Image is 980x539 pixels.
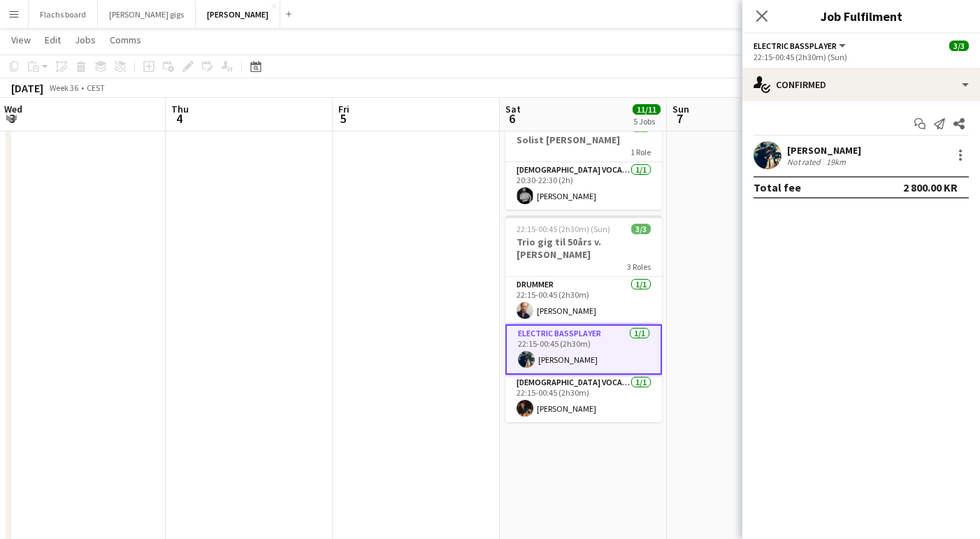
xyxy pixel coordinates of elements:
[2,110,22,127] span: 3
[338,103,350,115] span: Fri
[336,110,350,127] span: 5
[4,103,22,115] span: Wed
[505,162,662,210] app-card-role: [DEMOGRAPHIC_DATA] Vocal + Guitar1/120:30-22:30 (2h)[PERSON_NAME]
[104,31,147,49] a: Comms
[46,82,81,93] span: Week 36
[87,82,105,93] div: CEST
[196,1,280,28] button: [PERSON_NAME]
[823,157,849,167] div: 19km
[98,1,196,28] button: [PERSON_NAME] gigs
[29,1,98,28] button: Flachs board
[505,103,521,115] span: Sat
[169,110,189,127] span: 4
[505,113,662,210] app-job-card: 20:30-22:30 (2h)1/1Solist [PERSON_NAME]1 Role[DEMOGRAPHIC_DATA] Vocal + Guitar1/120:30-22:30 (2h)...
[505,277,662,324] app-card-role: Drummer1/122:15-00:45 (2h30m)[PERSON_NAME]
[39,31,66,49] a: Edit
[787,157,823,167] div: Not rated
[6,31,36,49] a: View
[505,215,662,422] app-job-card: 22:15-00:45 (2h30m) (Sun)3/3Trio gig til 50års v. [PERSON_NAME]3 RolesDrummer1/122:15-00:45 (2h30...
[754,41,837,51] span: Electric Bassplayer
[633,104,661,115] span: 11/11
[505,236,662,261] h3: Trio gig til 50års v. [PERSON_NAME]
[505,375,662,422] app-card-role: [DEMOGRAPHIC_DATA] Vocal + Guitar1/122:15-00:45 (2h30m)[PERSON_NAME]
[787,144,861,157] div: [PERSON_NAME]
[75,34,96,46] span: Jobs
[754,41,848,51] button: Electric Bassplayer
[670,110,689,127] span: 7
[630,147,651,157] span: 1 Role
[45,34,61,46] span: Edit
[171,103,189,115] span: Thu
[627,261,651,272] span: 3 Roles
[754,52,969,62] div: 22:15-00:45 (2h30m) (Sun)
[903,180,958,194] div: 2 800.00 KR
[742,7,980,25] h3: Job Fulfilment
[11,34,31,46] span: View
[503,110,521,127] span: 6
[949,41,969,51] span: 3/3
[633,116,660,127] div: 5 Jobs
[754,180,801,194] div: Total fee
[672,103,689,115] span: Sun
[631,224,651,234] span: 3/3
[110,34,141,46] span: Comms
[742,68,980,101] div: Confirmed
[505,134,662,146] h3: Solist [PERSON_NAME]
[11,81,43,95] div: [DATE]
[505,324,662,375] app-card-role: Electric Bassplayer1/122:15-00:45 (2h30m)[PERSON_NAME]
[517,224,610,234] span: 22:15-00:45 (2h30m) (Sun)
[69,31,101,49] a: Jobs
